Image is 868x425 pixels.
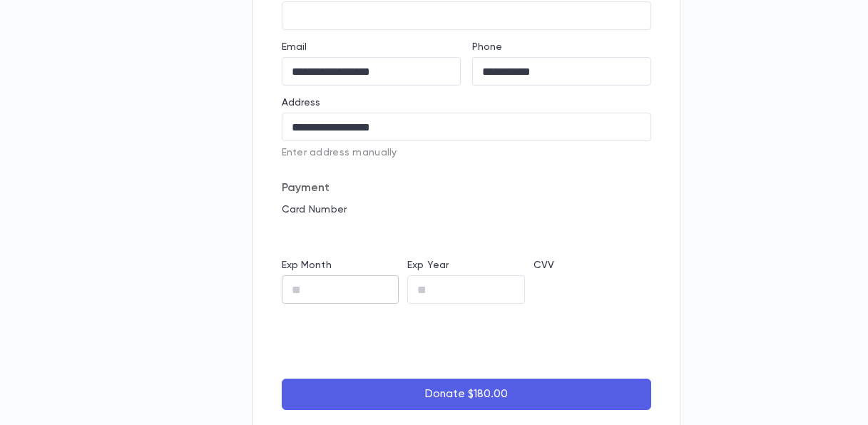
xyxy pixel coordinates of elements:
[407,260,449,271] label: Exp Year
[282,260,332,271] label: Exp Month
[282,220,651,248] iframe: card
[282,379,651,410] button: Donate $180.00
[472,41,503,53] label: Phone
[533,275,651,304] iframe: cvv
[282,97,321,108] label: Address
[282,147,651,158] p: Enter address manually
[282,204,651,215] p: Card Number
[282,181,651,195] p: Payment
[282,41,307,53] label: Email
[533,260,651,271] p: CVV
